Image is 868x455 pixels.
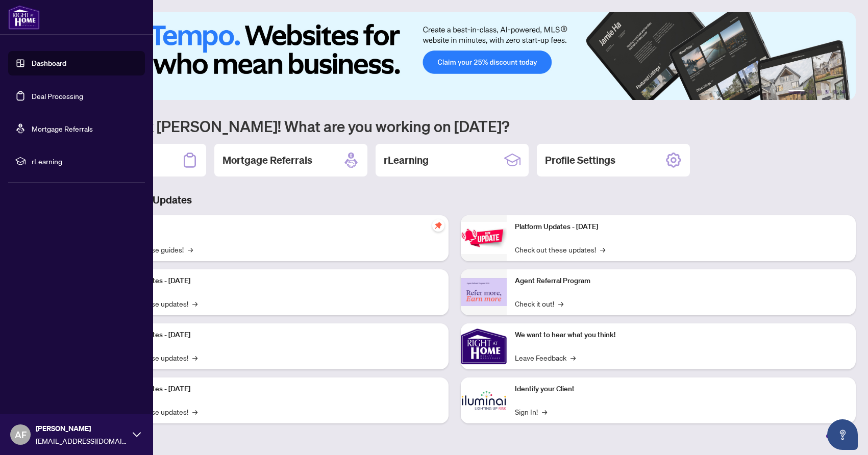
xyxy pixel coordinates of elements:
[107,275,440,287] p: Platform Updates - [DATE]
[558,298,563,309] span: →
[515,330,848,341] p: We want to hear what you think!
[833,90,837,94] button: 5
[32,91,83,100] a: Deal Processing
[36,435,128,446] span: [EMAIL_ADDRESS][DOMAIN_NAME]
[53,116,856,136] h1: Welcome back [PERSON_NAME]! What are you working on [DATE]?
[461,323,507,369] img: We want to hear what you think!
[36,423,128,434] span: [PERSON_NAME]
[107,384,440,395] p: Platform Updates - [DATE]
[188,244,193,255] span: →
[515,352,576,363] a: Leave Feedback→
[809,90,813,94] button: 2
[53,12,856,100] img: Slide 0
[8,5,40,30] img: logo
[107,330,440,341] p: Platform Updates - [DATE]
[817,90,821,94] button: 3
[32,156,138,167] span: rLearning
[825,90,829,94] button: 4
[515,275,848,287] p: Agent Referral Program
[222,153,312,167] h2: Mortgage Referrals
[53,193,856,207] h3: Brokerage & Industry Updates
[841,90,846,94] button: 6
[461,278,507,306] img: Agent Referral Program
[192,406,197,417] span: →
[542,406,547,417] span: →
[107,221,440,233] p: Self-Help
[515,221,848,233] p: Platform Updates - [DATE]
[600,244,605,255] span: →
[192,352,197,363] span: →
[384,153,429,167] h2: rLearning
[461,377,507,423] img: Identify your Client
[827,419,858,450] button: Open asap
[192,298,197,309] span: →
[15,427,27,442] span: AF
[432,219,444,232] span: pushpin
[515,298,563,309] a: Check it out!→
[32,124,93,133] a: Mortgage Referrals
[571,352,576,363] span: →
[515,244,605,255] a: Check out these updates!→
[788,90,805,94] button: 1
[545,153,615,167] h2: Profile Settings
[515,384,848,395] p: Identify your Client
[32,59,66,68] a: Dashboard
[461,222,507,254] img: Platform Updates - June 23, 2025
[515,406,547,417] a: Sign In!→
